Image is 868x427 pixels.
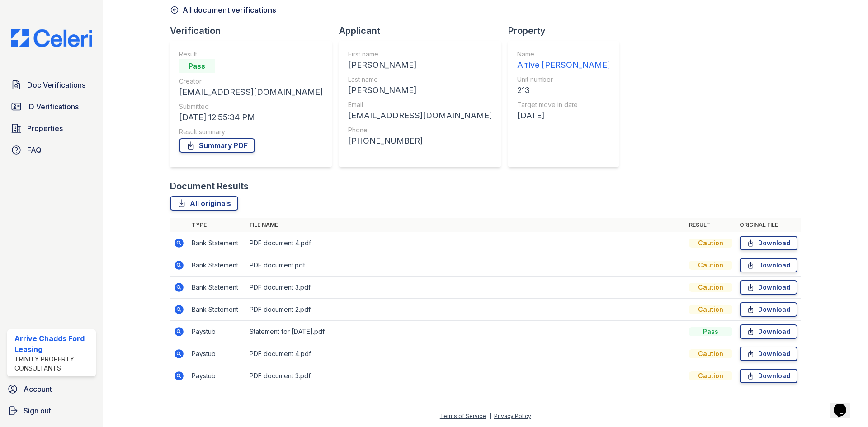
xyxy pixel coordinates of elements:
[179,102,323,111] div: Submitted
[188,254,246,277] td: Bank Statement
[27,101,79,112] span: ID Verifications
[689,371,732,380] div: Caution
[740,236,797,250] a: Download
[170,24,339,37] div: Verification
[246,254,685,277] td: PDF document.pdf
[440,413,486,419] a: Terms of Service
[24,384,52,394] span: Account
[517,109,610,122] div: [DATE]
[7,141,96,159] a: FAQ
[179,138,255,153] a: Summary PDF
[179,111,323,124] div: [DATE] 12:55:34 PM
[517,84,610,97] div: 213
[348,126,492,135] div: Phone
[689,305,732,314] div: Caution
[246,277,685,299] td: PDF document 3.pdf
[740,258,797,272] a: Download
[348,109,492,122] div: [EMAIL_ADDRESS][DOMAIN_NAME]
[188,218,246,232] th: Type
[4,380,99,398] a: Account
[689,327,732,336] div: Pass
[494,413,531,419] a: Privacy Policy
[246,365,685,387] td: PDF document 3.pdf
[517,50,610,59] div: Name
[179,127,323,136] div: Result summary
[4,402,99,420] a: Sign out
[246,299,685,321] td: PDF document 2.pdf
[348,84,492,97] div: [PERSON_NAME]
[348,50,492,59] div: First name
[179,59,215,73] div: Pass
[188,277,246,299] td: Bank Statement
[689,239,732,248] div: Caution
[27,80,85,90] span: Doc Verifications
[339,24,508,37] div: Applicant
[830,391,859,418] iframe: chat widget
[188,343,246,365] td: Paystub
[348,100,492,109] div: Email
[736,218,801,232] th: Original file
[170,180,249,192] div: Document Results
[179,50,323,59] div: Result
[7,98,96,116] a: ID Verifications
[170,5,276,15] a: All document verifications
[689,283,732,292] div: Caution
[188,321,246,343] td: Paystub
[740,302,797,317] a: Download
[517,59,610,71] div: Arrive [PERSON_NAME]
[7,119,96,137] a: Properties
[188,299,246,321] td: Bank Statement
[517,75,610,84] div: Unit number
[740,280,797,295] a: Download
[517,100,610,109] div: Target move in date
[508,24,626,37] div: Property
[740,324,797,339] a: Download
[246,218,685,232] th: File name
[348,75,492,84] div: Last name
[27,123,63,134] span: Properties
[489,413,491,419] div: |
[179,86,323,99] div: [EMAIL_ADDRESS][DOMAIN_NAME]
[170,196,238,211] a: All originals
[348,59,492,71] div: [PERSON_NAME]
[740,369,797,383] a: Download
[740,347,797,361] a: Download
[246,321,685,343] td: Statement for [DATE].pdf
[179,77,323,86] div: Creator
[348,135,492,147] div: [PHONE_NUMBER]
[246,343,685,365] td: PDF document 4.pdf
[7,76,96,94] a: Doc Verifications
[689,261,732,270] div: Caution
[4,29,99,47] img: CE_Logo_Blue-a8612792a0a2168367f1c8372b55b34899dd931a85d93a1a3d3e32e68fde9ad4.png
[188,365,246,387] td: Paystub
[517,50,610,71] a: Name Arrive [PERSON_NAME]
[24,405,51,416] span: Sign out
[689,349,732,358] div: Caution
[14,355,92,373] div: Trinity Property Consultants
[27,145,42,155] span: FAQ
[14,333,92,355] div: Arrive Chadds Ford Leasing
[188,232,246,254] td: Bank Statement
[685,218,736,232] th: Result
[246,232,685,254] td: PDF document 4.pdf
